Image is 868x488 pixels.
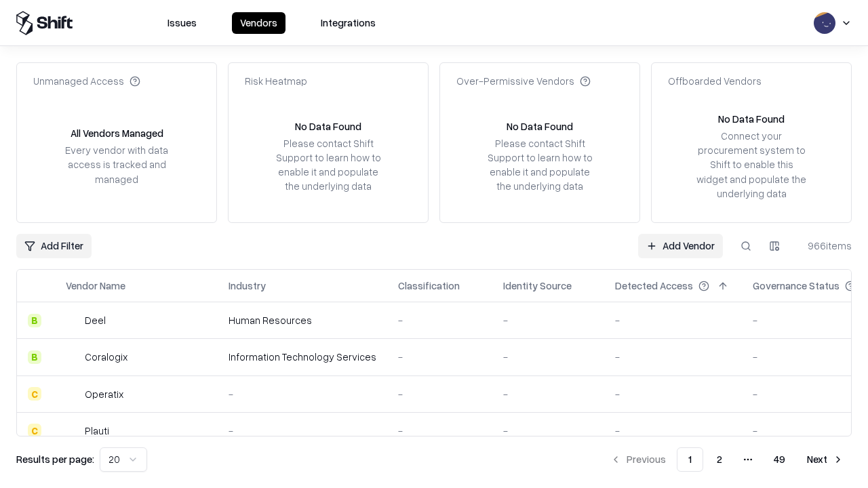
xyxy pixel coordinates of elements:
[28,424,41,437] div: C
[85,313,106,327] div: Deel
[503,350,593,364] div: -
[229,387,376,401] div: -
[615,279,693,293] div: Detected Access
[229,279,266,293] div: Industry
[16,452,94,466] p: Results per page:
[695,129,808,201] div: Connect your procurement system to Shift to enable this widget and populate the underlying data
[706,447,733,472] button: 2
[398,279,460,293] div: Classification
[456,74,591,88] div: Over-Permissive Vendors
[229,350,376,364] div: Information Technology Services
[677,447,703,472] button: 1
[159,12,205,34] button: Issues
[503,279,572,293] div: Identity Source
[763,447,796,472] button: 49
[503,387,593,401] div: -
[295,119,361,134] div: No Data Found
[272,136,384,194] div: Please contact Shift Support to learn how to enable it and populate the underlying data
[28,314,41,327] div: B
[398,313,481,327] div: -
[615,387,731,401] div: -
[668,74,762,88] div: Offboarded Vendors
[66,387,79,401] img: Operatix
[66,424,79,437] img: Plauti
[503,313,593,327] div: -
[615,350,731,364] div: -
[232,12,285,34] button: Vendors
[638,234,723,258] a: Add Vendor
[66,350,79,364] img: Coralogix
[28,387,41,401] div: C
[16,234,92,258] button: Add Filter
[799,447,852,472] button: Next
[484,136,596,194] div: Please contact Shift Support to learn how to enable it and populate the underlying data
[66,314,79,327] img: Deel
[398,424,481,438] div: -
[229,424,376,438] div: -
[245,74,307,88] div: Risk Heatmap
[313,12,384,34] button: Integrations
[85,387,123,401] div: Operatix
[71,126,163,140] div: All Vendors Managed
[60,143,173,186] div: Every vendor with data access is tracked and managed
[398,350,481,364] div: -
[66,279,125,293] div: Vendor Name
[85,424,109,438] div: Plauti
[615,313,731,327] div: -
[797,239,852,253] div: 966 items
[615,424,731,438] div: -
[398,387,481,401] div: -
[503,424,593,438] div: -
[602,447,852,472] nav: pagination
[507,119,573,134] div: No Data Found
[229,313,376,327] div: Human Resources
[33,74,140,88] div: Unmanaged Access
[85,350,127,364] div: Coralogix
[753,279,840,293] div: Governance Status
[718,112,785,126] div: No Data Found
[28,350,41,364] div: B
